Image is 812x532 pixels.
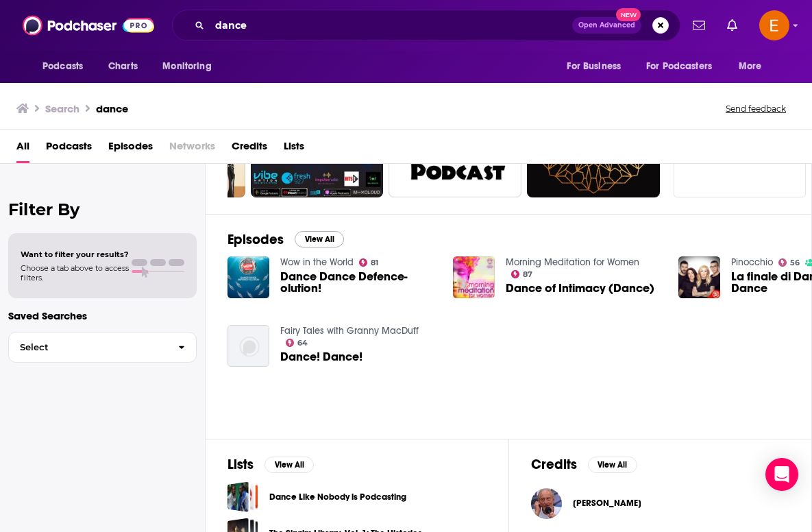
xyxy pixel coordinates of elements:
span: 87 [523,271,532,278]
img: Podchaser - Follow, Share and Rate Podcasts [23,12,154,38]
button: Charles DanceCharles Dance [531,481,790,525]
button: open menu [153,53,229,80]
button: Select [8,332,197,363]
p: Saved Searches [8,309,197,322]
div: Open Intercom Messenger [765,458,798,491]
a: Dance Dance Defence-olution! [280,271,436,294]
button: View All [588,457,637,473]
button: View All [264,457,314,473]
button: open menu [729,53,779,80]
a: Show notifications dropdown [687,14,711,37]
h2: Credits [531,456,577,473]
span: Select [9,343,167,352]
a: All [16,135,29,163]
h2: Lists [227,456,254,473]
span: For Business [567,57,621,76]
a: ListsView All [227,456,314,473]
a: Dance Like Nobody is Podcasting [227,481,258,512]
a: 56 [778,258,800,267]
button: Open AdvancedNew [572,17,641,34]
img: Dance! Dance! [227,325,269,367]
span: Want to filter your results? [21,250,129,259]
input: Search podcasts, credits, & more... [210,14,572,36]
h3: Search [45,102,79,115]
a: Show notifications dropdown [722,14,743,37]
a: Dance! Dance! [280,351,362,363]
a: 81 [359,258,379,267]
a: Dance Like Nobody is Podcasting [269,489,406,505]
button: open menu [637,53,732,80]
span: Monitoring [162,57,211,76]
img: Dance Dance Defence-olution! [227,256,269,298]
span: Podcasts [42,57,83,76]
span: 56 [790,260,800,266]
button: View All [295,231,344,247]
h3: dance [96,102,128,115]
span: [PERSON_NAME] [573,498,641,509]
a: EpisodesView All [227,231,344,248]
span: For Podcasters [646,57,712,76]
div: Search podcasts, credits, & more... [172,10,680,41]
a: Wow in the World [280,256,354,268]
span: Charts [108,57,138,76]
a: Charts [99,53,146,80]
img: La finale di Dance Dance Dance [678,256,720,298]
button: open menu [557,53,638,80]
a: Charles Dance [573,498,641,509]
button: open menu [33,53,101,80]
span: 64 [297,340,308,346]
a: Dance of Intimacy (Dance) [506,282,654,294]
a: Lists [284,135,304,163]
span: Logged in as emilymorris [759,10,789,40]
a: Fairy Tales with Granny MacDuff [280,325,419,337]
span: Networks [169,135,215,163]
a: Credits [232,135,267,163]
span: 81 [371,260,378,266]
a: 87 [511,270,533,278]
span: Open Advanced [578,22,635,29]
a: Pinocchio [731,256,773,268]
img: Dance of Intimacy (Dance) [453,256,495,298]
a: Podcasts [46,135,92,163]
span: More [739,57,762,76]
span: Choose a tab above to access filters. [21,263,129,282]
a: Morning Meditation for Women [506,256,639,268]
h2: Episodes [227,231,284,248]
a: 64 [286,339,308,347]
img: User Profile [759,10,789,40]
h2: Filter By [8,199,197,219]
a: CreditsView All [531,456,637,473]
button: Show profile menu [759,10,789,40]
img: Charles Dance [531,488,562,519]
span: New [616,8,641,21]
button: Send feedback [722,103,790,114]
a: Episodes [108,135,153,163]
